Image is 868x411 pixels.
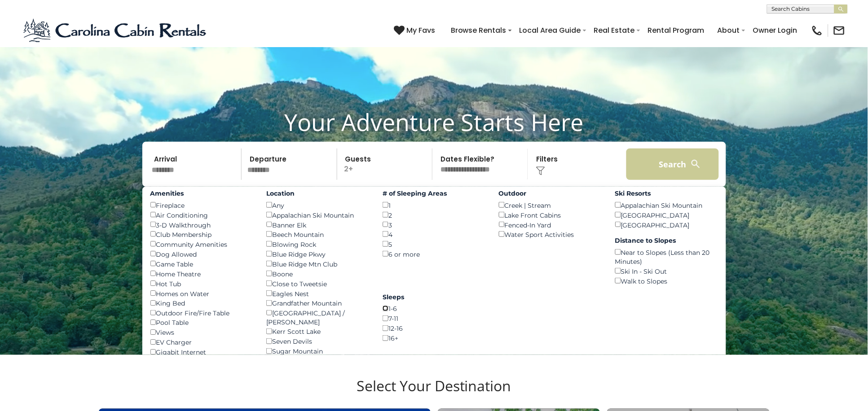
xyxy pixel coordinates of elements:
[383,314,485,324] div: 7-11
[615,200,718,210] div: Appalachian Ski Mountain
[394,25,437,36] a: My Favs
[266,220,369,230] div: Banner Elk
[626,149,719,180] button: Search
[150,337,253,347] div: EV Charger
[266,269,369,279] div: Boone
[590,22,639,38] a: Real Estate
[499,210,602,220] div: Lake Front Cabins
[150,189,253,198] label: Amenities
[499,229,602,239] div: Water Sport Activities
[150,229,253,239] div: Club Membership
[150,249,253,259] div: Dog Allowed
[536,166,545,175] img: filter--v1.png
[383,189,485,198] label: # of Sleeping Areas
[499,200,602,210] div: Creek | Stream
[499,189,602,198] label: Outdoor
[150,318,253,328] div: Pool Table
[150,220,253,230] div: 3-D Walkthrough
[266,189,369,198] label: Location
[150,298,253,308] div: King Bed
[150,239,253,249] div: Community Amenities
[406,25,435,36] span: My Favs
[615,266,718,276] div: Ski In - Ski Out
[266,308,369,327] div: [GEOGRAPHIC_DATA] / [PERSON_NAME]
[266,229,369,239] div: Beech Mountain
[266,259,369,269] div: Blue Ridge Mtn Club
[690,158,701,170] img: search-regular-white.png
[615,189,718,198] label: Ski Resorts
[97,377,771,409] h3: Select Your Destination
[383,293,485,302] label: Sleeps
[266,289,369,298] div: Eagles Nest
[615,276,718,286] div: Walk to Slopes
[266,327,369,337] div: Kerr Scott Lake
[150,210,253,220] div: Air Conditioning
[749,22,802,38] a: Owner Login
[150,269,253,279] div: Home Theatre
[266,279,369,289] div: Close to Tweetsie
[383,333,485,343] div: 16+
[150,289,253,298] div: Homes on Water
[383,200,485,210] div: 1
[266,249,369,259] div: Blue Ridge Pkwy
[383,229,485,239] div: 4
[150,308,253,318] div: Outdoor Fire/Fire Table
[150,279,253,289] div: Hot Tub
[833,24,846,37] img: mail-regular-black.png
[811,24,824,37] img: phone-regular-black.png
[266,210,369,220] div: Appalachian Ski Mountain
[383,220,485,230] div: 3
[266,200,369,210] div: Any
[615,247,718,266] div: Near to Slopes (Less than 20 Minutes)
[615,210,718,220] div: [GEOGRAPHIC_DATA]
[266,298,369,308] div: Grandfather Mountain
[150,259,253,269] div: Game Table
[383,239,485,249] div: 5
[615,236,718,245] label: Distance to Slopes
[713,22,745,38] a: About
[266,239,369,249] div: Blowing Rock
[22,17,209,44] img: Blue-2.png
[643,22,709,38] a: Rental Program
[499,220,602,230] div: Fenced-In Yard
[340,149,432,180] p: 2+
[266,346,369,356] div: Sugar Mountain
[266,337,369,346] div: Seven Devils
[383,304,485,314] div: 1-6
[7,108,861,136] h1: Your Adventure Starts Here
[515,22,586,38] a: Local Area Guide
[150,347,253,357] div: Gigabit Internet
[383,324,485,333] div: 12-16
[615,220,718,230] div: [GEOGRAPHIC_DATA]
[150,328,253,337] div: Views
[383,249,485,259] div: 6 or more
[383,210,485,220] div: 2
[150,200,253,210] div: Fireplace
[446,22,511,38] a: Browse Rentals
